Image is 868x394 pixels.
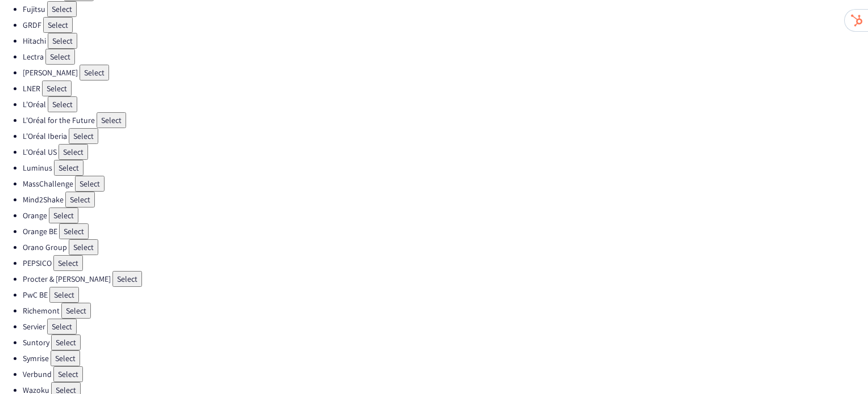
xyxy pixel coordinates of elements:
li: Servier [23,319,868,334]
button: Select [42,81,72,96]
button: Select [97,112,126,128]
button: Select [69,128,98,144]
button: Select [43,17,73,33]
button: Select [49,207,78,223]
iframe: Chat Widget [811,340,868,394]
button: Select [61,303,91,319]
li: MassChallenge [23,176,868,192]
li: Hitachi [23,33,868,49]
button: Select [47,1,77,17]
li: PwC BE [23,287,868,303]
button: Select [112,271,142,287]
button: Select [51,350,80,366]
li: Richemont [23,303,868,319]
button: Select [45,49,75,65]
li: LNER [23,81,868,96]
li: L'Oréal [23,96,868,112]
button: Select [53,255,83,271]
button: Select [47,319,77,334]
button: Select [51,334,81,350]
li: [PERSON_NAME] [23,65,868,81]
li: Luminus [23,160,868,176]
button: Select [48,96,77,112]
li: Orange [23,207,868,223]
button: Select [53,366,83,382]
li: L'Oréal Iberia [23,128,868,144]
button: Select [54,160,84,176]
li: Procter & [PERSON_NAME] [23,271,868,287]
li: Orano Group [23,239,868,255]
button: Select [59,144,88,160]
li: Lectra [23,49,868,65]
li: PEPSICO [23,255,868,271]
li: Suntory [23,334,868,350]
li: Orange BE [23,223,868,239]
button: Select [49,287,79,303]
li: Verbund [23,366,868,382]
button: Select [65,192,95,207]
li: Symrise [23,350,868,366]
li: Mind2Shake [23,192,868,207]
button: Select [59,223,89,239]
li: L'Oréal for the Future [23,112,868,128]
li: L'Oréal US [23,144,868,160]
button: Select [80,65,109,81]
button: Select [69,239,98,255]
li: Fujitsu [23,1,868,17]
li: GRDF [23,17,868,33]
button: Select [48,33,77,49]
button: Select [75,176,105,192]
